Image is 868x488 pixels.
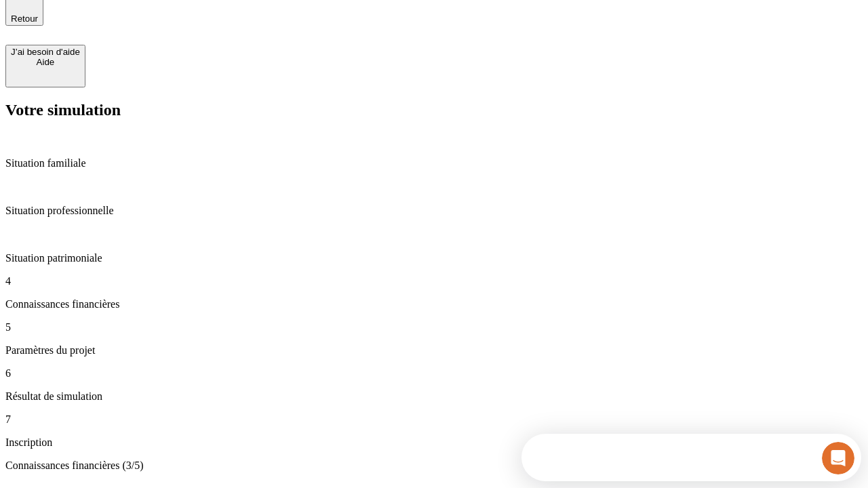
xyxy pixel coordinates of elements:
[5,157,863,169] p: Situation familiale
[822,442,854,474] iframe: Intercom live chat
[5,460,863,472] p: Connaissances financières (3/5)
[5,436,863,449] p: Inscription
[5,5,374,43] div: Ouvrir le Messenger Intercom
[5,298,863,310] p: Connaissances financières
[5,344,863,357] p: Paramètres du projet
[5,205,863,217] p: Situation professionnelle
[5,275,863,287] p: 4
[5,413,863,426] p: 7
[5,390,863,403] p: Résultat de simulation
[14,12,334,22] div: Vous avez besoin d’aide ?
[5,321,863,333] p: 5
[521,434,861,481] iframe: Intercom live chat discovery launcher
[5,45,85,87] button: J’ai besoin d'aideAide
[11,14,38,24] span: Retour
[5,101,863,119] h2: Votre simulation
[5,252,863,264] p: Situation patrimoniale
[11,57,80,67] div: Aide
[5,367,863,380] p: 6
[14,22,334,37] div: L’équipe répond généralement dans un délai de quelques minutes.
[11,47,80,57] div: J’ai besoin d'aide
